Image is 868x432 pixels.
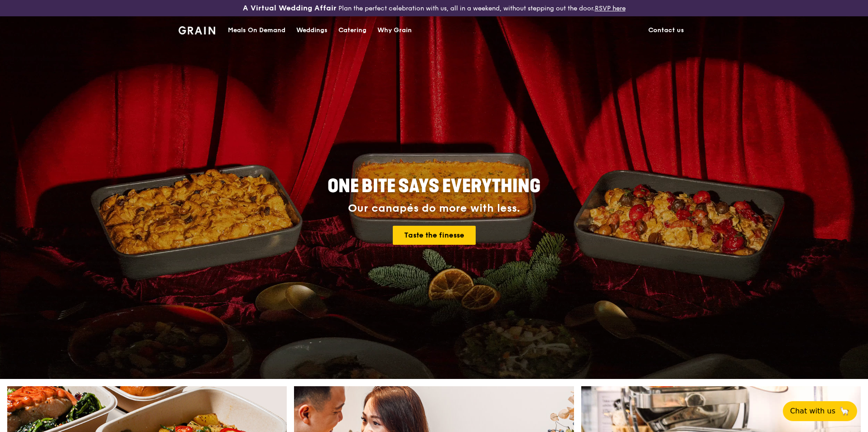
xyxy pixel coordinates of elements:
a: Taste the finesse [393,226,476,245]
span: 🦙 [839,406,850,417]
div: Plan the perfect celebration with us, all in a weekend, without stepping out the door. [173,4,695,13]
a: Weddings [291,17,333,44]
a: Catering [333,17,372,44]
div: Catering [338,17,366,44]
img: Grain [178,26,215,34]
span: ONE BITE SAYS EVERYTHING [328,175,540,197]
button: Chat with us🦙 [783,401,857,421]
a: Contact us [643,17,690,44]
div: Meals On Demand [228,17,285,44]
a: RSVP here [595,5,626,12]
a: Why Grain [372,17,417,44]
div: Our canapés do more with less. [271,202,597,215]
div: Why Grain [377,17,412,44]
div: Weddings [296,17,328,44]
h3: A Virtual Wedding Affair [243,4,337,13]
a: GrainGrain [178,16,215,43]
span: Chat with us [790,406,835,417]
